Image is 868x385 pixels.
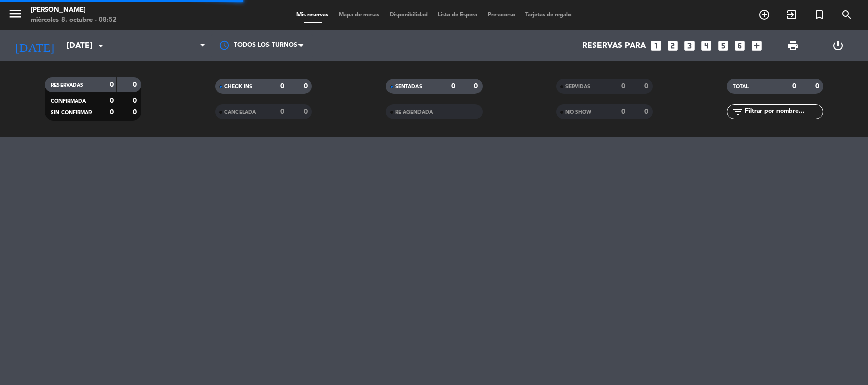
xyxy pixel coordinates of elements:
[832,40,844,52] i: power_settings_new
[280,83,284,90] strong: 0
[787,40,799,52] span: print
[683,39,696,52] i: looks_3
[451,83,455,90] strong: 0
[433,12,483,18] span: Lista de Espera
[280,108,284,115] strong: 0
[582,41,646,51] span: Reservas para
[8,6,23,25] button: menu
[841,9,853,21] i: search
[334,12,384,18] span: Mapa de mesas
[395,110,433,115] span: RE AGENDADA
[31,15,117,25] div: miércoles 8. octubre - 08:52
[815,83,821,90] strong: 0
[666,39,679,52] i: looks_two
[133,81,139,88] strong: 0
[621,83,625,90] strong: 0
[644,108,650,115] strong: 0
[733,84,749,89] span: TOTAL
[395,84,422,89] span: SENTADAS
[110,97,114,104] strong: 0
[732,106,744,118] i: filter_list
[716,39,730,52] i: looks_5
[8,35,62,57] i: [DATE]
[786,9,798,21] i: exit_to_app
[133,97,139,104] strong: 0
[95,40,107,52] i: arrow_drop_down
[733,39,746,52] i: looks_6
[51,99,86,104] span: CONFIRMADA
[649,39,663,52] i: looks_one
[483,12,520,18] span: Pre-acceso
[224,110,256,115] span: CANCELADA
[565,84,590,89] span: SERVIDAS
[700,39,713,52] i: looks_4
[51,83,83,88] span: RESERVADAS
[792,83,796,90] strong: 0
[474,83,480,90] strong: 0
[644,83,650,90] strong: 0
[565,110,591,115] span: NO SHOW
[110,81,114,88] strong: 0
[304,108,310,115] strong: 0
[304,83,310,90] strong: 0
[520,12,577,18] span: Tarjetas de regalo
[384,12,433,18] span: Disponibilidad
[813,9,825,21] i: turned_in_not
[133,109,139,116] strong: 0
[744,106,823,117] input: Filtrar por nombre...
[291,12,334,18] span: Mis reservas
[110,109,114,116] strong: 0
[750,39,763,52] i: add_box
[621,108,625,115] strong: 0
[815,30,860,61] div: LOG OUT
[31,5,117,15] div: [PERSON_NAME]
[8,6,23,21] i: menu
[758,9,770,21] i: add_circle_outline
[51,110,92,115] span: SIN CONFIRMAR
[224,84,252,89] span: CHECK INS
